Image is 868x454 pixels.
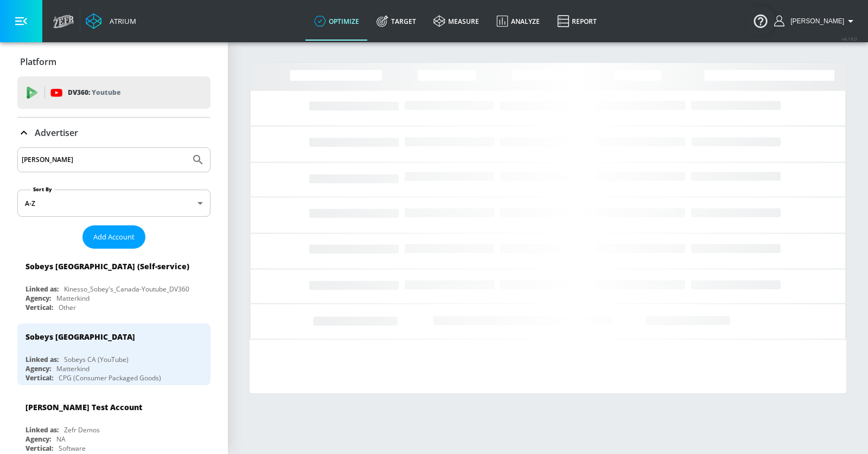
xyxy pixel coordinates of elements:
a: Target [368,2,425,41]
a: Analyze [488,2,548,41]
p: Youtube [92,87,120,98]
div: Zefr Demos [64,425,100,434]
div: Linked as: [25,425,59,434]
a: optimize [305,2,368,41]
span: login as: casey.cohen@zefr.com [786,17,844,25]
div: Advertiser [17,118,210,148]
span: v 4.19.0 [842,36,857,42]
div: Agency: [25,434,51,444]
div: NA [56,434,66,444]
div: [PERSON_NAME] Test Account [25,402,142,412]
div: Sobeys [GEOGRAPHIC_DATA] (Self-service)Linked as:Kinesso_Sobey's_Canada-Youtube_DV360Agency:Matte... [17,253,210,315]
div: Vertical: [25,444,53,453]
div: Agency: [25,294,51,303]
div: Linked as: [25,355,59,364]
button: Add Account [82,225,145,249]
a: Atrium [86,13,136,29]
label: Sort By [31,186,54,193]
div: Linked as: [25,284,59,294]
button: Open Resource Center [745,5,776,36]
a: Report [548,2,605,41]
div: Agency: [25,364,51,373]
div: Sobeys [GEOGRAPHIC_DATA]Linked as:Sobeys CA (YouTube)Agency:MatterkindVertical:CPG (Consumer Pack... [17,323,210,385]
p: Platform [20,56,56,68]
div: A-Z [17,190,210,217]
div: Matterkind [56,294,90,303]
input: Search by name [22,153,186,167]
div: Software [59,444,86,453]
p: Advertiser [35,127,78,139]
div: DV360: Youtube [17,76,210,109]
div: Sobeys [GEOGRAPHIC_DATA] [25,332,135,342]
div: Atrium [105,16,136,26]
div: CPG (Consumer Packaged Goods) [59,373,161,382]
button: Submit Search [186,148,210,172]
span: Add Account [93,231,135,243]
p: DV360: [68,87,120,99]
div: Platform [17,47,210,77]
div: Vertical: [25,373,53,382]
div: Kinesso_Sobey's_Canada-Youtube_DV360 [64,284,189,294]
a: measure [425,2,488,41]
div: Sobeys [GEOGRAPHIC_DATA] (Self-service) [25,261,189,271]
div: Vertical: [25,303,53,312]
div: Matterkind [56,364,90,373]
div: Sobeys CA (YouTube) [64,355,129,364]
div: Other [59,303,76,312]
button: [PERSON_NAME] [774,15,857,28]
